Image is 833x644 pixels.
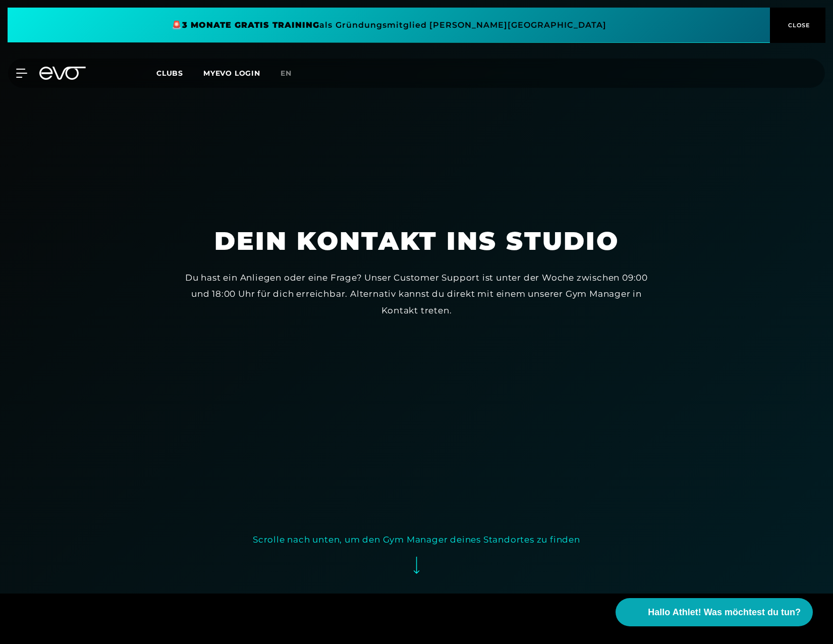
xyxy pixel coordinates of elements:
[648,606,801,619] span: Hallo Athlet! Was möchtest du tun?
[156,69,183,78] span: Clubs
[214,225,619,257] h1: Dein Kontakt ins Studio
[281,68,304,79] a: en
[181,270,653,318] div: Du hast ein Anliegen oder eine Frage? Unser Customer Support ist unter der Woche zwischen 09:00 u...
[281,69,292,78] span: en
[203,69,260,78] a: MYEVO LOGIN
[786,21,810,30] span: CLOSE
[770,8,825,43] button: CLOSE
[253,531,580,583] button: Scrolle nach unten, um den Gym Manager deines Standortes zu finden
[156,68,203,78] a: Clubs
[616,598,813,626] button: Hallo Athlet! Was möchtest du tun?
[253,531,580,548] div: Scrolle nach unten, um den Gym Manager deines Standortes zu finden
